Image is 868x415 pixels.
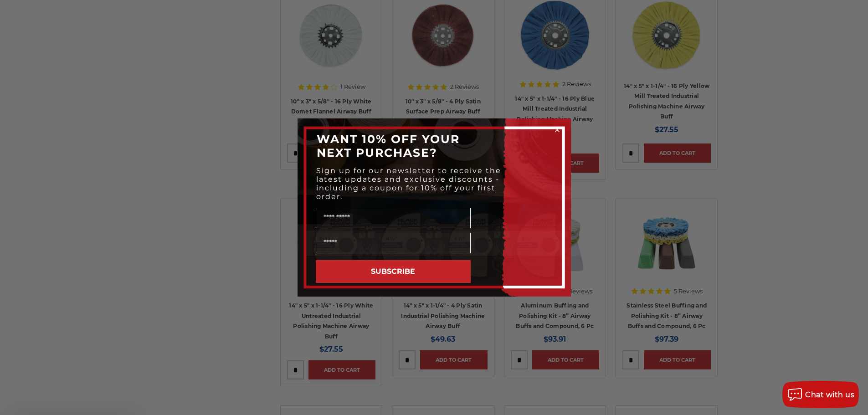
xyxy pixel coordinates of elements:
[316,233,471,253] input: Email
[805,390,854,399] span: Chat with us
[553,125,562,134] button: Close dialog
[316,166,501,201] span: Sign up for our newsletter to receive the latest updates and exclusive discounts - including a co...
[317,132,460,159] span: WANT 10% OFF YOUR NEXT PURCHASE?
[316,260,471,283] button: SUBSCRIBE
[782,381,859,408] button: Chat with us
